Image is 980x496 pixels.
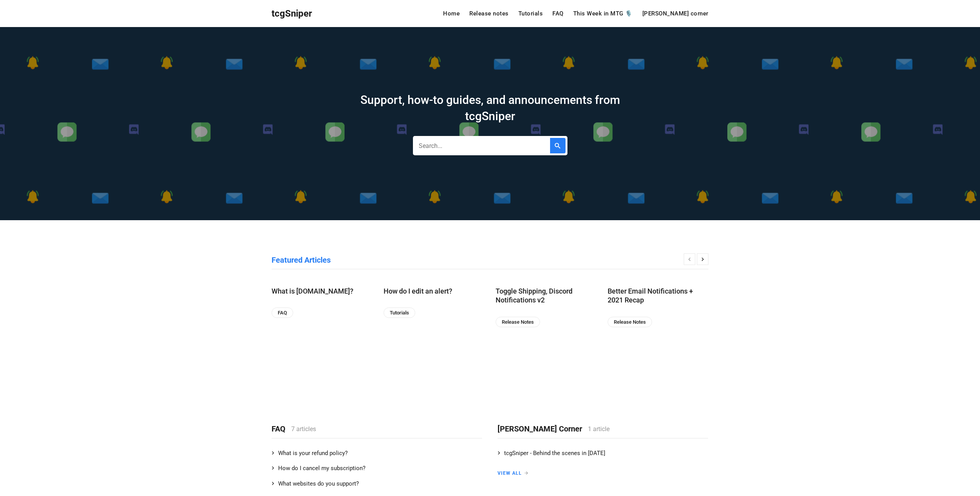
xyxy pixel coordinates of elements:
span: tcgSniper [272,8,312,19]
a: FAQ [272,307,293,318]
a: Release Notes [496,317,540,327]
a: tcgSniper [272,6,312,22]
a: Toggle Shipping, Discord Notifications v2 [496,287,596,305]
a: What is [DOMAIN_NAME]? [272,287,372,296]
a: View All [498,469,708,477]
h2: FAQ [272,424,285,434]
a: Home [443,11,460,17]
h2: Featured Articles [272,255,331,265]
a: Tutorials [518,11,543,17]
a: FAQ [552,11,564,17]
a: How do I edit an alert? [384,287,484,296]
a: How do I cancel my subscription? [272,461,482,477]
a: [PERSON_NAME] corner [642,11,708,17]
div: 7 articles [291,424,316,434]
a: What is your refund policy? [272,446,482,462]
a: Better Email Notifications + 2021 Recap [608,287,708,305]
h2: [PERSON_NAME] Corner [498,424,582,434]
a: tcgSniper - Behind the scenes in [DATE] [498,446,708,462]
a: What websites do you support? [272,477,482,492]
div: Support, how-to guides, and announcements from tcgSniper [345,92,635,124]
div: 1 article [588,424,610,434]
input: Search... [413,136,567,155]
a: This Week in MTG 🎙️ [573,11,633,17]
a: Tutorials [384,307,415,318]
a: Release Notes [608,317,652,327]
a: Release notes [469,11,509,17]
